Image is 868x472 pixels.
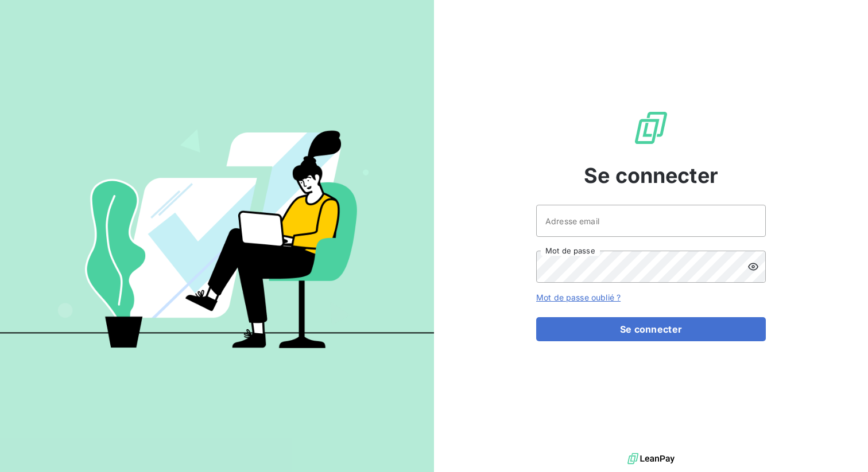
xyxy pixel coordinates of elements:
[627,450,675,467] img: logo
[584,160,718,191] span: Se connecter
[536,317,766,341] button: Se connecter
[633,110,669,146] img: Logo LeanPay
[536,205,766,237] input: placeholder
[536,292,621,302] a: Mot de passe oublié ?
